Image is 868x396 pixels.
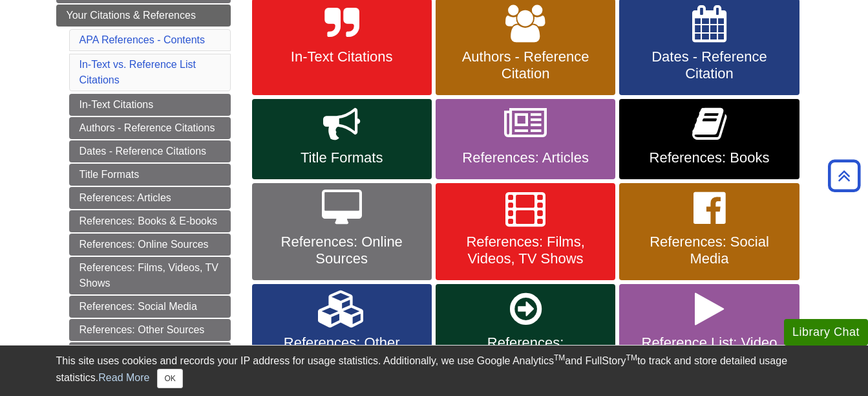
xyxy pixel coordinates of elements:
a: APA References - Contents [79,34,205,45]
a: Title Formats [69,164,231,186]
a: References: Secondary/Indirect Sources [69,342,231,380]
a: References: Articles [69,187,231,209]
span: References: Films, Videos, TV Shows [445,234,606,267]
a: References: Online Sources [252,183,432,280]
a: Back to Top [823,167,865,184]
button: Library Chat [784,319,868,346]
span: References: Other Sources [262,335,422,368]
a: In-Text vs. Reference List Citations [79,59,196,85]
a: References: Articles [436,99,615,179]
a: References: Social Media [619,183,799,280]
a: References: Social Media [69,296,231,318]
span: Title Formats [262,149,422,166]
a: Your Citations & References [56,5,231,27]
a: Dates - Reference Citations [69,140,231,162]
a: References: Other Sources [69,319,231,341]
sup: TM [554,353,565,362]
a: Authors - Reference Citations [69,117,231,139]
span: References: Articles [445,149,606,166]
sup: TM [626,353,637,362]
a: Read More [98,372,149,383]
span: Reference List: Video Tutorials [629,335,789,368]
span: Your Citations & References [67,10,196,21]
a: References: Books [619,99,799,179]
div: This site uses cookies and records your IP address for usage statistics. Additionally, we use Goo... [56,353,812,388]
a: Title Formats [252,99,432,179]
span: References: Online Sources [262,234,422,267]
a: References: Films, Videos, TV Shows [436,183,615,280]
span: References: Books [629,149,789,166]
span: References: Secondary/Indirect Sources [445,335,606,385]
a: References: Films, Videos, TV Shows [69,257,231,294]
span: In-Text Citations [262,49,422,65]
button: Close [157,369,182,388]
span: Dates - Reference Citation [629,49,789,82]
a: In-Text Citations [69,94,231,116]
span: Authors - Reference Citation [445,49,606,82]
span: References: Social Media [629,234,789,267]
a: References: Online Sources [69,234,231,256]
a: References: Books & E-books [69,210,231,232]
